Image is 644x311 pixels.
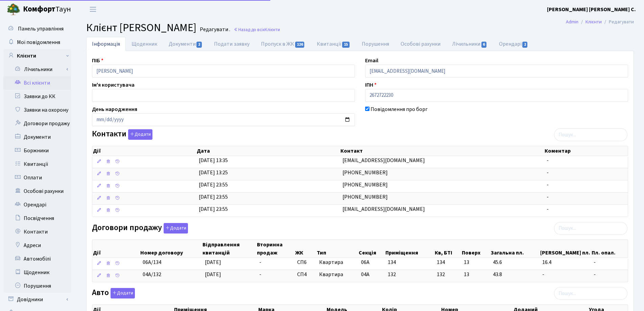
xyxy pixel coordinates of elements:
a: Особові рахунки [3,184,71,198]
th: Дії [92,240,140,258]
span: [EMAIL_ADDRESS][DOMAIN_NAME] [342,205,425,213]
button: Контакти [128,129,152,140]
button: Договори продажу [164,223,188,234]
button: Переключити навігацію [85,4,101,15]
span: 06А/134 [143,259,161,266]
span: 132 [388,271,396,278]
th: Пл. опал. [591,240,628,258]
span: СП6 [297,259,314,266]
th: Дата [196,146,340,156]
span: [DATE] [205,259,221,266]
span: Квартира [319,271,356,279]
span: 15 [342,42,350,48]
span: 06А [361,259,369,266]
label: ПІБ [92,57,103,65]
span: [DATE] 13:25 [199,169,228,176]
input: Пошук... [554,287,627,300]
a: Щоденник [126,37,163,51]
span: 2 [196,42,202,48]
span: - [547,193,549,201]
a: Назад до всіхКлієнти [234,26,280,33]
a: Додати [126,128,152,140]
th: Приміщення [385,240,434,258]
a: Квитанції [3,157,71,171]
span: - [594,259,625,266]
button: Авто [111,288,135,298]
a: Адреси [3,239,71,252]
span: [PHONE_NUMBER] [342,193,388,201]
span: [DATE] [205,271,221,278]
span: Клієнти [265,26,280,33]
span: 132 [437,271,458,279]
a: Заявки на охорону [3,103,71,117]
a: Боржники [3,144,71,157]
th: Коментар [544,146,628,156]
span: - [542,271,588,279]
th: Кв, БТІ [434,240,461,258]
span: - [594,271,625,279]
label: Email [365,57,378,65]
a: Клієнти [3,49,71,63]
a: Договори продажу [3,117,71,130]
th: Вторинна продаж [256,240,294,258]
span: СП4 [297,271,314,279]
th: Тип [316,240,358,258]
span: - [259,271,261,278]
a: Лічильники [8,63,71,76]
span: [DATE] 23:55 [199,205,228,213]
img: logo.png [7,3,20,16]
a: Всі клієнти [3,76,71,90]
label: Авто [92,288,135,298]
label: Контакти [92,129,152,140]
a: Лічильники [446,37,493,51]
span: Таун [23,4,71,15]
b: [PERSON_NAME] [PERSON_NAME] С. [547,6,636,13]
nav: breadcrumb [556,15,644,29]
b: Комфорт [23,4,55,15]
a: Довідники [3,293,71,306]
span: - [547,169,549,176]
label: Договори продажу [92,223,188,234]
a: Заявки до КК [3,90,71,103]
span: 134 [388,259,396,266]
span: [DATE] 13:35 [199,157,228,164]
a: Панель управління [3,22,71,36]
th: Контакт [340,146,544,156]
span: Клієнт [PERSON_NAME] [86,20,196,36]
label: Повідомлення про борг [371,105,428,113]
span: - [547,205,549,213]
a: Автомобілі [3,252,71,266]
span: Квартира [319,259,356,266]
a: Посвідчення [3,212,71,225]
span: [PHONE_NUMBER] [342,181,388,188]
span: 04А [361,271,369,278]
input: Пошук... [554,222,627,235]
span: 13 [464,271,487,279]
a: Admin [566,18,578,25]
a: Мої повідомлення [3,36,71,49]
a: Особові рахунки [395,37,446,51]
a: Контакти [3,225,71,239]
th: [PERSON_NAME] пл. [540,240,591,258]
input: Пошук... [554,128,627,141]
span: Панель управління [18,25,64,32]
th: Поверх [461,240,490,258]
span: 43.8 [493,271,537,279]
span: 126 [295,42,305,48]
li: Редагувати [602,18,634,26]
span: 04А/132 [143,271,161,278]
span: 134 [437,259,458,266]
span: - [547,181,549,188]
span: [DATE] 23:55 [199,181,228,188]
label: День народження [92,105,137,113]
span: 2 [522,42,528,48]
a: Додати [162,222,188,234]
span: 13 [464,259,487,266]
th: ЖК [294,240,316,258]
span: 16.4 [542,259,588,266]
a: Додати [109,287,135,299]
span: [EMAIL_ADDRESS][DOMAIN_NAME] [342,157,425,164]
span: 6 [481,42,487,48]
th: Секція [358,240,385,258]
a: Порушення [3,279,71,293]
